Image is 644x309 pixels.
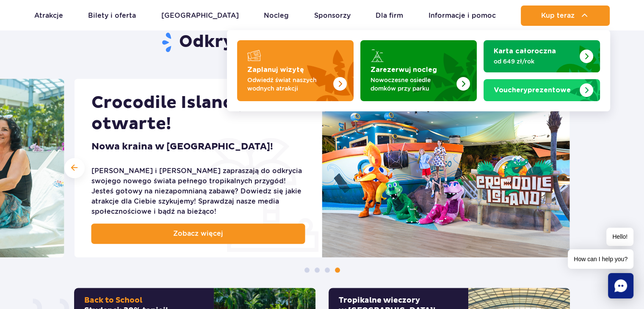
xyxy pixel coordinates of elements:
span: Back to School [84,295,142,305]
a: Bilety i oferta [88,6,136,26]
strong: Karta całoroczna [494,48,556,55]
a: Zaplanuj wizytę [237,40,354,101]
a: Informacje i pomoc [428,6,496,26]
div: [PERSON_NAME] i [PERSON_NAME] zapraszają do odkrycia swojego nowego świata pełnego tropikalnych p... [91,166,305,217]
span: Zobacz więcej [173,229,223,239]
h2: Crocodile Island już otwarte! [91,92,305,135]
strong: prezentowe [494,87,571,94]
a: [GEOGRAPHIC_DATA] [161,6,239,26]
a: Vouchery prezentowe [484,79,600,101]
span: Hello! [606,228,633,246]
a: Zarezerwuj nocleg [360,40,477,101]
p: Nowoczesne osiedle domków przy parku [370,76,453,93]
strong: Zarezerwuj nocleg [370,66,437,73]
a: Dla firm [376,6,403,26]
a: Sponsorzy [314,6,351,26]
img: Crocodile Island już otwarte! [322,79,570,257]
a: Karta całoroczna [484,40,600,72]
button: Kup teraz [521,6,610,26]
span: Vouchery [494,87,528,94]
h2: Odkryj nasze promocje [74,31,570,53]
span: How can I help you? [568,249,633,269]
a: Atrakcje [34,6,63,26]
h3: Nowa kraina w [GEOGRAPHIC_DATA]! [91,141,273,152]
strong: Zaplanuj wizytę [247,66,304,73]
p: od 649 zł/rok [494,57,576,66]
div: Chat [608,273,633,298]
span: Kup teraz [541,12,575,19]
p: Odwiedź świat naszych wodnych atrakcji [247,76,330,93]
a: Nocleg [264,6,289,26]
a: Zobacz więcej [91,223,305,244]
